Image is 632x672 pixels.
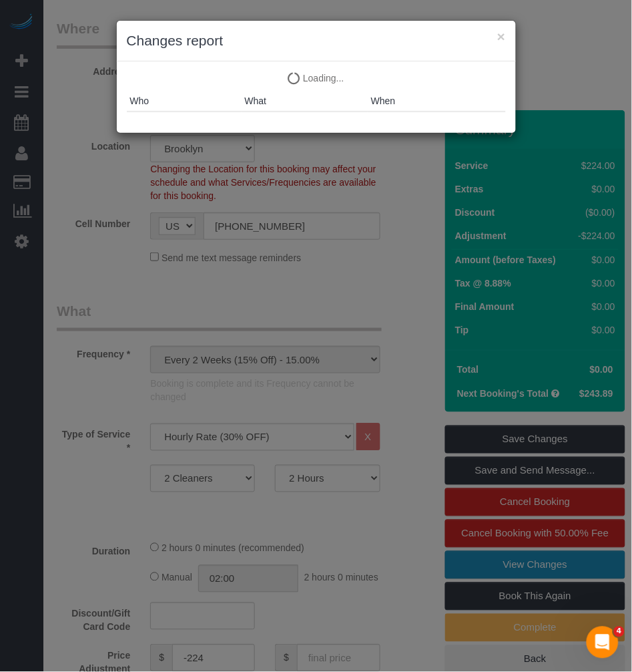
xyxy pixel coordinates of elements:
[497,29,505,43] button: ×
[368,91,506,112] th: When
[127,91,242,112] th: Who
[587,627,619,659] iframe: Intercom live chat
[127,71,506,85] p: Loading...
[614,627,625,637] span: 4
[242,91,368,112] th: What
[127,31,506,51] h3: Changes report
[117,21,516,133] sui-modal: Changes report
